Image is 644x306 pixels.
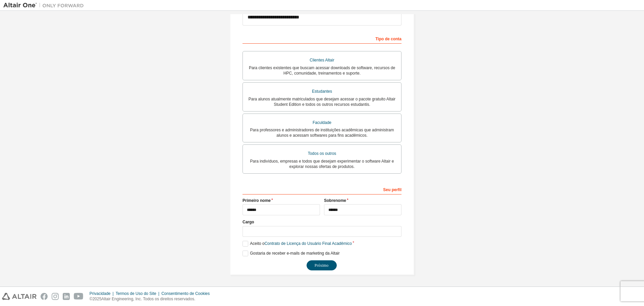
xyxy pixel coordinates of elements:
font: Para indivíduos, empresas e todos que desejam experimentar o software Altair e explorar nossas of... [250,159,394,169]
font: Estudantes [312,89,332,94]
font: Tipo de conta [375,37,401,41]
img: facebook.svg [41,293,48,300]
font: Acadêmico [332,241,352,246]
font: Altair Engineering, Inc. Todos os direitos reservados. [101,297,195,301]
img: altair_logo.svg [2,293,37,300]
font: Todos os outros [308,151,336,156]
img: youtube.svg [74,293,84,300]
font: © [90,297,93,301]
font: Termos de Uso do Site [116,291,156,296]
font: Gostaria de receber e-mails de marketing da Altair [250,251,339,256]
font: Para alunos atualmente matriculados que desejam acessar o pacote gratuito Altair Student Edition ... [249,97,395,107]
button: Próximo [307,260,337,270]
font: Primeiro nome [243,198,271,203]
font: Cargo [243,220,254,224]
img: instagram.svg [52,293,59,300]
font: Para professores e administradores de instituições acadêmicas que administram alunos e acessam so... [250,128,394,138]
font: Consentimento de Cookies [161,291,210,296]
font: Próximo [315,263,328,268]
font: Clientes Altair [310,58,334,62]
font: Privacidade [90,291,111,296]
font: Sobrenome [324,198,346,203]
font: 2025 [93,297,102,301]
img: Altair Um [3,2,87,9]
img: linkedin.svg [63,293,70,300]
font: Faculdade [313,120,331,125]
font: Para clientes existentes que buscam acessar downloads de software, recursos de HPC, comunidade, t... [249,65,395,76]
font: Aceito o [250,241,264,246]
font: Seu perfil [383,187,401,192]
font: Contrato de Licença do Usuário Final [265,241,331,246]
